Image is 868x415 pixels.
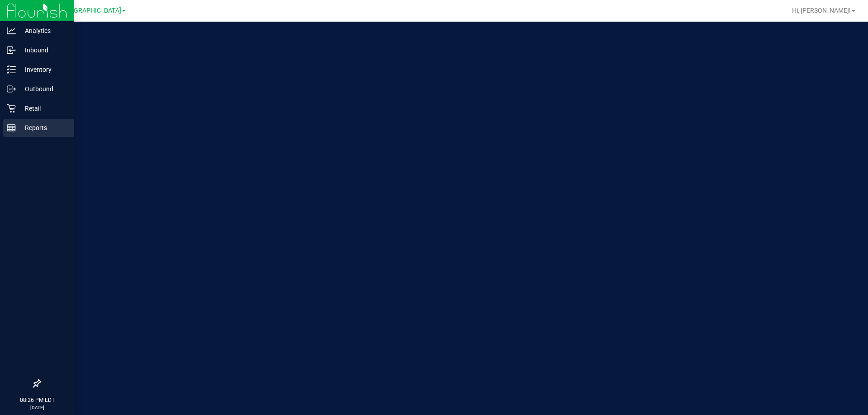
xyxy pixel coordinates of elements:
p: Analytics [16,25,70,36]
p: Retail [16,103,70,114]
inline-svg: Inventory [7,65,16,74]
inline-svg: Inbound [7,46,16,55]
span: Hi, [PERSON_NAME]! [792,7,851,14]
span: [GEOGRAPHIC_DATA] [59,7,121,14]
p: Outbound [16,84,70,94]
p: 08:26 PM EDT [4,396,70,404]
p: Inventory [16,64,70,75]
p: [DATE] [4,404,70,411]
inline-svg: Reports [7,123,16,132]
inline-svg: Analytics [7,26,16,35]
inline-svg: Retail [7,104,16,113]
p: Reports [16,122,70,133]
inline-svg: Outbound [7,84,16,93]
p: Inbound [16,45,70,56]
